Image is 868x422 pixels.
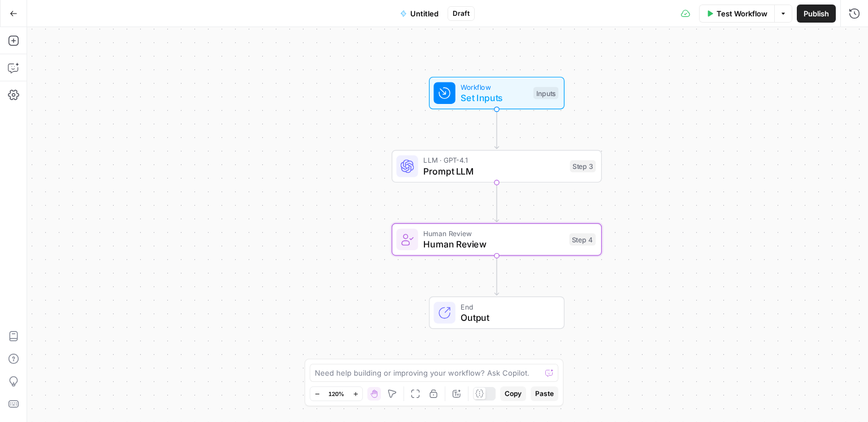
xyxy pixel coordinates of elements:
[494,182,498,222] g: Edge from step_3 to step_4
[423,237,563,251] span: Human Review
[535,389,554,399] span: Paste
[461,81,528,92] span: Workflow
[328,389,344,398] span: 120%
[804,8,829,19] span: Publish
[699,5,774,23] button: Test Workflow
[569,233,596,246] div: Step 4
[461,91,528,105] span: Set Inputs
[500,386,526,401] button: Copy
[410,8,439,19] span: Untitled
[392,223,602,256] div: Human ReviewHuman ReviewStep 4
[423,164,565,178] span: Prompt LLM
[505,389,522,399] span: Copy
[570,160,596,173] div: Step 3
[392,150,602,183] div: LLM · GPT-4.1Prompt LLMStep 3
[392,297,602,329] div: EndOutput
[461,311,553,324] span: Output
[494,255,498,295] g: Edge from step_4 to end
[453,8,470,19] span: Draft
[494,109,498,149] g: Edge from start to step_3
[392,77,602,110] div: WorkflowSet InputsInputs
[531,386,558,401] button: Paste
[797,5,836,23] button: Publish
[533,87,558,99] div: Inputs
[393,5,445,23] button: Untitled
[461,301,553,312] span: End
[423,228,563,239] span: Human Review
[423,155,565,166] span: LLM · GPT-4.1
[717,8,767,19] span: Test Workflow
